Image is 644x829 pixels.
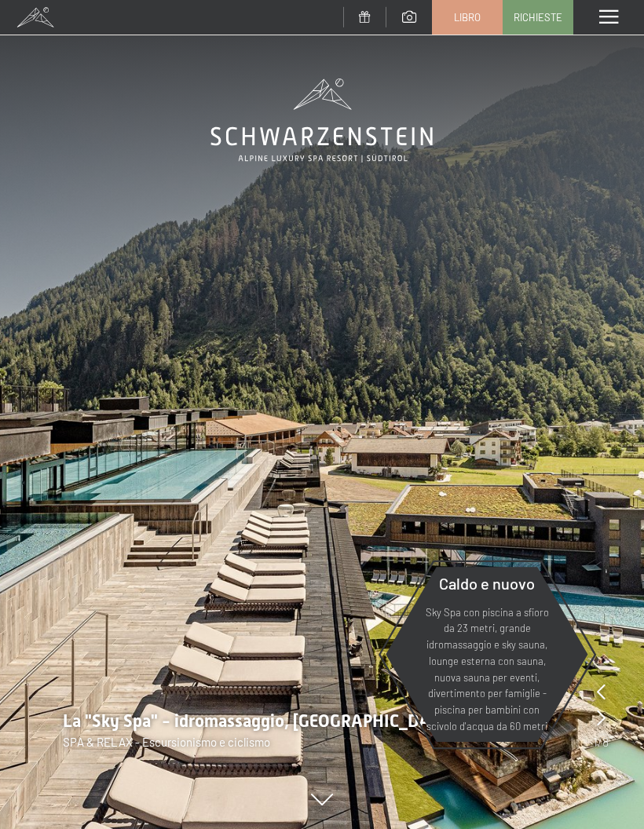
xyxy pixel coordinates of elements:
a: Libro [433,1,502,34]
a: Caldo e nuovo Sky Spa con piscina a sfioro da 23 metri, grande idromassaggio e sky sauna, lounge ... [385,566,589,743]
font: Libro [454,11,481,24]
font: / [598,734,602,749]
font: Caldo e nuovo [439,574,535,593]
font: 1 [593,734,598,749]
font: Sky Spa con piscina a sfioro da 23 metri, grande idromassaggio e sky sauna, lounge esterna con sa... [426,606,549,733]
font: Richieste [514,11,562,24]
font: La "Sky Spa" - idromassaggio, [GEOGRAPHIC_DATA], piscine [63,711,518,731]
a: Richieste [503,1,573,34]
font: SPA & RELAX - Escursionismo e ciclismo [63,735,270,749]
font: 8 [602,734,609,749]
